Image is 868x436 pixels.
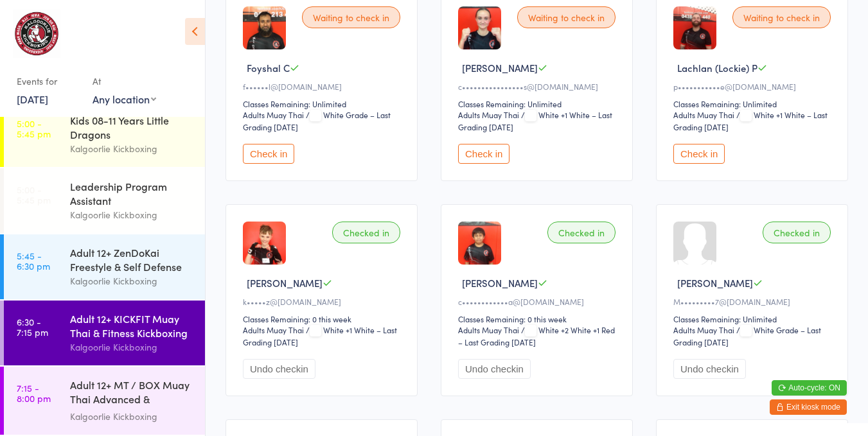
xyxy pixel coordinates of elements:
[547,222,616,243] div: Checked in
[4,102,205,167] a: 5:00 -5:45 pmKids 08-11 Years Little DragonsKalgoorlie Kickboxing
[243,109,304,120] div: Adults Muay Thai
[17,383,51,403] time: 7:15 - 8:00 pm
[93,92,156,106] div: Any location
[243,313,404,324] div: Classes Remaining: 0 this week
[70,340,194,354] div: Kalgoorlie Kickboxing
[70,274,194,288] div: Kalgoorlie Kickboxing
[458,6,501,49] img: image1732099010.png
[247,276,323,290] span: [PERSON_NAME]
[763,222,831,243] div: Checked in
[462,61,538,74] span: [PERSON_NAME]
[302,6,400,28] div: Waiting to check in
[772,380,847,396] button: Auto-cycle: ON
[17,92,48,106] a: [DATE]
[673,313,835,324] div: Classes Remaining: Unlimited
[673,359,746,379] button: Undo checkin
[4,168,205,233] a: 5:00 -5:45 pmLeadership Program AssistantKalgoorlie Kickboxing
[243,222,286,265] img: image1718416688.png
[247,61,290,74] span: Foyshal C
[673,144,725,164] button: Check in
[70,141,194,156] div: Kalgoorlie Kickboxing
[243,296,404,307] div: k•••••z@[DOMAIN_NAME]
[458,222,501,265] img: image1742987888.png
[70,409,194,424] div: Kalgoorlie Kickboxing
[17,250,50,271] time: 5:45 - 6:30 pm
[458,324,519,335] div: Adults Muay Thai
[13,10,60,58] img: Kalgoorlie Kickboxing
[677,276,753,290] span: [PERSON_NAME]
[70,207,194,222] div: Kalgoorlie Kickboxing
[17,118,51,139] time: 5:00 - 5:45 pm
[732,6,831,28] div: Waiting to check in
[4,301,205,365] a: 6:30 -7:15 pmAdult 12+ KICKFIT Muay Thai & Fitness KickboxingKalgoorlie Kickboxing
[458,81,619,92] div: c••••••••••••••••s@[DOMAIN_NAME]
[70,378,194,409] div: Adult 12+ MT / BOX Muay Thai Advanced & SPARRING
[458,313,619,324] div: Classes Remaining: 0 this week
[673,109,734,120] div: Adults Muay Thai
[243,98,404,109] div: Classes Remaining: Unlimited
[17,184,51,205] time: 5:00 - 5:45 pm
[70,311,194,340] div: Adult 12+ KICKFIT Muay Thai & Fitness Kickboxing
[243,359,315,379] button: Undo checkin
[243,81,404,92] div: f••••••l@[DOMAIN_NAME]
[673,6,716,49] img: image1742987872.png
[673,81,835,92] div: p•••••••••••e@[DOMAIN_NAME]
[458,144,509,164] button: Check in
[243,6,286,49] img: image1756205489.png
[677,61,757,74] span: Lachlan (Lockie) P
[243,324,304,335] div: Adults Muay Thai
[70,245,194,274] div: Adult 12+ ZenDoKai Freestyle & Self Defense
[673,98,835,109] div: Classes Remaining: Unlimited
[332,222,400,243] div: Checked in
[458,109,519,120] div: Adults Muay Thai
[93,71,156,92] div: At
[4,234,205,299] a: 5:45 -6:30 pmAdult 12+ ZenDoKai Freestyle & Self DefenseKalgoorlie Kickboxing
[243,144,294,164] button: Check in
[17,317,48,337] time: 6:30 - 7:15 pm
[17,71,80,92] div: Events for
[458,98,619,109] div: Classes Remaining: Unlimited
[462,276,538,290] span: [PERSON_NAME]
[770,399,847,415] button: Exit kiosk mode
[70,113,194,141] div: Kids 08-11 Years Little Dragons
[70,179,194,207] div: Leadership Program Assistant
[517,6,616,28] div: Waiting to check in
[673,324,734,335] div: Adults Muay Thai
[4,367,205,435] a: 7:15 -8:00 pmAdult 12+ MT / BOX Muay Thai Advanced & SPARRINGKalgoorlie Kickboxing
[458,359,531,379] button: Undo checkin
[458,296,619,307] div: c••••••••••••a@[DOMAIN_NAME]
[673,296,835,307] div: M•••••••••7@[DOMAIN_NAME]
